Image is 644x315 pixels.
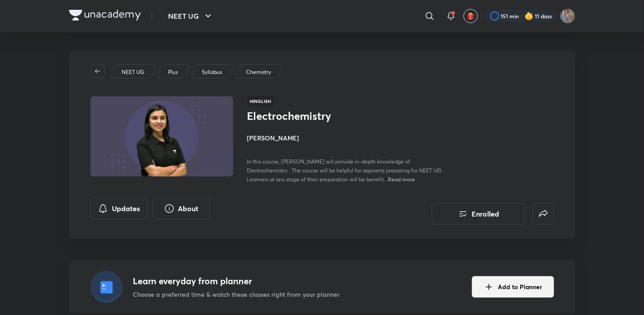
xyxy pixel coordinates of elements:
[467,12,475,20] img: avatar
[120,68,145,76] a: NEET UG
[472,276,554,298] button: Add to Planner
[560,8,575,24] img: shubhanshu yadav
[247,133,447,143] h4: [PERSON_NAME]
[525,12,533,20] img: streak
[163,7,219,25] button: NEET UG
[247,158,444,183] span: In this course, [PERSON_NAME] will provide in-depth knowledge of Electrochemistry . The course wi...
[122,68,144,76] p: NEET UG
[168,68,178,76] p: Plus
[244,68,272,76] a: Chemistry
[246,68,271,76] p: Chemistry
[90,198,148,219] button: Updates
[247,96,274,106] span: Hinglish
[153,198,210,219] button: About
[166,68,179,76] a: Plus
[388,176,415,183] span: Read more
[69,10,141,23] a: Company Logo
[247,110,393,123] h1: Electrochemistry
[202,68,222,76] p: Syllabus
[200,68,223,76] a: Syllabus
[432,203,525,225] button: Enrolled
[464,9,478,23] button: avatar
[89,95,234,177] img: Thumbnail
[133,274,340,288] h4: Learn everyday from planner
[69,10,141,20] img: Company Logo
[533,203,554,225] button: false
[133,290,340,299] p: Choose a preferred time & watch these classes right from your planner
